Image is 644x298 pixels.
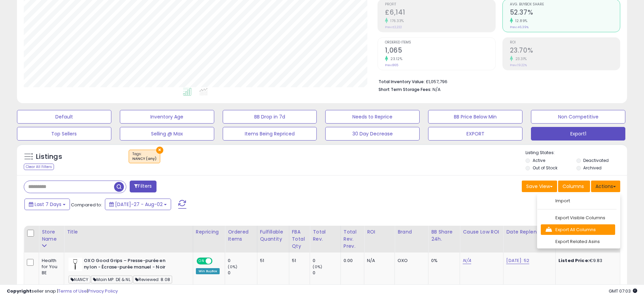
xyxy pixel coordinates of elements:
[531,127,625,141] button: Export1
[379,77,615,85] li: £1,057,796
[17,110,111,124] button: Default
[133,276,172,283] span: Reviewed: 8.08
[583,157,609,163] label: Deactivated
[223,110,317,124] button: BB Drop in 7d
[558,181,590,192] button: Columns
[506,228,553,236] div: Date Replen/Units
[385,63,398,67] small: Prev: 865
[563,183,584,190] span: Columns
[211,258,222,264] span: OFF
[510,8,620,18] h2: 52.37%
[385,41,495,44] span: Ordered Items
[503,226,556,253] th: CSV column name: cust_attr_4_Date Replen/Units
[42,228,61,243] div: Store Name
[510,25,529,29] small: Prev: 46.39%
[260,228,286,243] div: Fulfillable Quantity
[325,127,420,141] button: 30 Day Decrease
[583,165,602,171] label: Archived
[506,257,529,264] a: [DATE]: 52
[132,151,157,162] span: Tags :
[71,202,102,208] span: Compared to:
[17,127,111,141] button: Top Sellers
[428,110,522,124] button: BB Price Below Min
[35,201,61,208] span: Last 7 Days
[385,3,495,6] span: Profit
[42,258,59,276] div: Health for You BE
[367,258,389,264] div: N/A
[24,164,54,170] div: Clear All Filters
[431,258,455,264] div: 0%
[510,63,527,67] small: Prev: 19.22%
[460,226,503,253] th: CSV column name: cust_attr_5_Cause Low ROI
[7,288,32,294] strong: Copyright
[428,127,522,141] button: EXPORT
[7,288,118,295] div: seller snap | |
[541,224,615,235] a: Export All Columns
[58,288,87,294] a: Terms of Use
[385,8,495,18] h2: £6,141
[228,228,254,243] div: Ordered Items
[69,258,82,271] img: 21oJs2dL6BL._SL40_.jpg
[228,258,257,264] div: 0
[344,228,361,250] div: Total Rev. Prev.
[84,258,166,272] b: OXO Good Grips – Presse-purée en nylon - Écrase-purée manuel - Noir
[513,56,527,61] small: 23.31%
[513,18,528,23] small: 12.89%
[398,228,425,236] div: Brand
[196,228,222,236] div: Repricing
[526,150,627,156] p: Listing States:
[24,199,70,210] button: Last 7 Days
[67,228,190,236] div: Title
[388,56,402,61] small: 23.12%
[130,181,156,192] button: Filters
[510,3,620,6] span: Avg. Buybox Share
[379,79,425,85] b: Total Inventory Value:
[292,228,307,250] div: FBA Total Qty
[531,110,625,124] button: Non Competitive
[388,18,404,23] small: 176.33%
[385,46,495,56] h2: 1,065
[223,127,317,141] button: Items Being Repriced
[609,288,637,294] span: 2025-08-10 07:03 GMT
[115,201,163,208] span: [DATE]-27 - Aug-02
[558,257,589,264] b: Listed Price:
[88,288,118,294] a: Privacy Policy
[379,87,431,92] b: Short Term Storage Fees:
[522,181,557,192] button: Save View
[228,270,257,276] div: 0
[36,152,62,162] h5: Listings
[344,258,359,264] div: 0.00
[156,147,163,154] button: ×
[292,258,305,264] div: 51
[313,270,340,276] div: 0
[433,86,441,93] span: N/A
[313,264,322,269] small: (0%)
[591,181,620,192] button: Actions
[463,257,471,264] a: N/A
[325,110,420,124] button: Needs to Reprice
[120,127,214,141] button: Selling @ Max
[120,110,214,124] button: Inventory Age
[260,258,284,264] div: 51
[533,165,557,171] label: Out of Stock
[196,268,220,274] div: Win BuyBox
[541,212,615,223] a: Export Visible Columns
[510,46,620,56] h2: 23.70%
[510,41,620,44] span: ROI
[367,228,392,236] div: ROI
[313,258,340,264] div: 0
[385,25,402,29] small: Prev: £2,222
[105,199,171,210] button: [DATE]-27 - Aug-02
[533,157,545,163] label: Active
[132,156,157,161] div: NANCY (any)
[558,258,615,264] div: €9.83
[197,258,206,264] span: ON
[463,228,500,236] div: Cause Low ROI
[91,276,132,283] span: Main MP: DE & NL
[228,264,237,269] small: (0%)
[69,276,90,283] span: NANCY
[541,195,615,206] a: Import
[313,228,337,243] div: Total Rev.
[541,236,615,247] a: Export Related Asins
[398,258,423,264] div: OXO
